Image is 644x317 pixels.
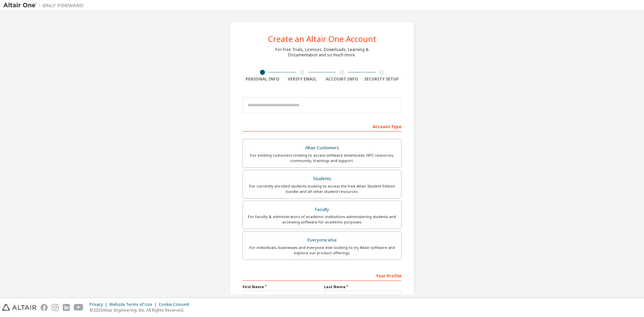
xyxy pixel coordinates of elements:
[362,76,402,82] div: Security Setup
[247,245,397,256] div: For individuals, businesses and everyone else looking to try Altair software and explore our prod...
[2,304,37,311] img: altair_logo.svg
[282,76,322,82] div: Verify Email
[247,183,397,194] div: For currently enrolled students looking to access the free Altair Student Edition bundle and all ...
[247,205,397,214] div: Faculty
[63,304,70,311] img: linkedin.svg
[3,2,87,9] img: Altair One
[243,270,401,281] div: Your Profile
[243,284,320,289] label: First Name
[243,76,282,82] div: Personal Info
[324,284,401,289] label: Last Name
[247,235,397,245] div: Everyone else
[159,302,193,307] div: Cookie Consent
[243,121,401,131] div: Account Type
[322,76,362,82] div: Account Info
[275,47,369,58] div: For Free Trials, Licenses, Downloads, Learning & Documentation and so much more.
[90,302,109,307] div: Privacy
[247,214,397,225] div: For faculty & administrators of academic institutions administering students and accessing softwa...
[41,304,48,311] img: facebook.svg
[268,35,376,43] div: Create an Altair One Account
[52,304,59,311] img: instagram.svg
[74,304,84,311] img: youtube.svg
[247,174,397,183] div: Students
[247,143,397,153] div: Altair Customers
[247,153,397,163] div: For existing customers looking to access software downloads, HPC resources, community, trainings ...
[90,307,193,313] p: © 2025 Altair Engineering, Inc. All Rights Reserved.
[109,302,159,307] div: Website Terms of Use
